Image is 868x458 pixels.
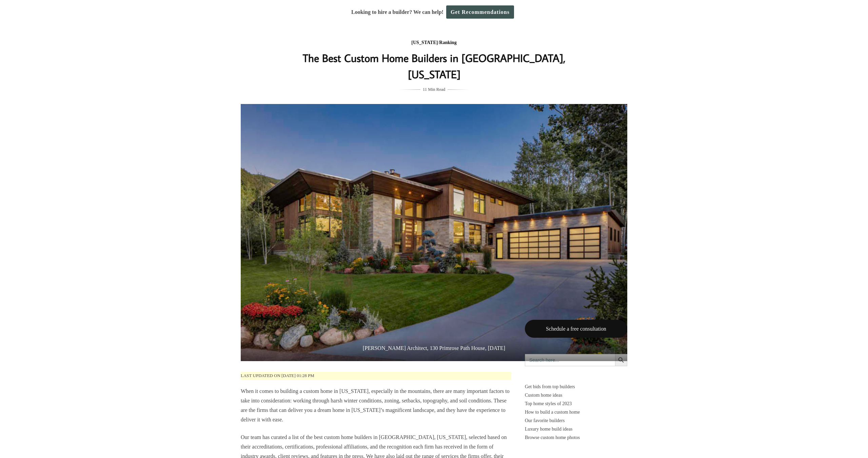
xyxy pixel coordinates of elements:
h1: The Best Custom Home Builders in [GEOGRAPHIC_DATA], [US_STATE] [299,50,569,82]
span: When it comes to building a custom home in [US_STATE], especially in the mountains, there are man... [241,388,510,422]
a: Browse custom home photos [525,433,627,442]
a: [US_STATE] [411,40,438,45]
p: Get bids from top builders [525,382,627,391]
span: [PERSON_NAME] Architect, 130 Primrose Path House, [DATE] [241,338,627,361]
a: Get Recommendations [446,5,514,19]
a: How to build a custom home [525,408,627,416]
a: Custom home ideas [525,391,627,399]
p: Last updated on [DATE] 01:28 pm [241,372,511,380]
a: Top home styles of 2023 [525,399,627,408]
a: Ranking [439,40,456,45]
a: Luxury home build ideas [525,425,627,433]
span: 11 Min Read [423,86,445,93]
a: Our favorite builders [525,416,627,425]
div: / [299,39,569,47]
